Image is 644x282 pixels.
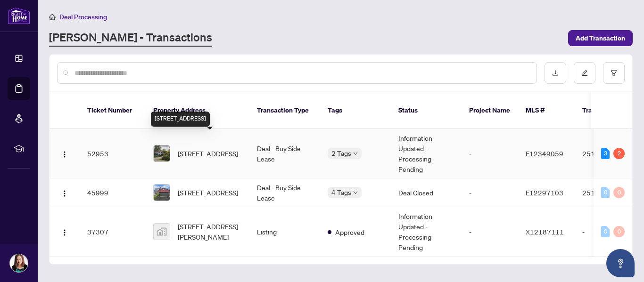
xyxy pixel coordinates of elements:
img: thumbnail-img [154,145,170,161]
div: 3 [601,148,610,159]
td: Information Updated - Processing Pending [391,207,462,257]
td: Deal - Buy Side Lease [249,129,320,178]
th: Project Name [462,92,518,129]
td: 52953 [80,129,146,178]
div: [STREET_ADDRESS] [151,112,210,127]
span: edit [581,70,588,76]
span: Deal Processing [59,13,107,21]
button: Logo [57,185,72,200]
span: [STREET_ADDRESS] [178,187,238,198]
span: [STREET_ADDRESS] [178,148,238,159]
img: thumbnail-img [154,185,170,201]
span: E12297103 [526,188,563,197]
button: Open asap [606,249,635,277]
span: 2 Tags [331,148,351,159]
button: Logo [57,146,72,161]
td: - [462,129,518,178]
div: 0 [613,226,625,237]
img: logo [8,7,30,24]
td: - [575,207,641,257]
img: Logo [61,229,68,236]
th: MLS # [518,92,575,129]
span: down [353,151,358,156]
td: - [462,207,518,257]
div: 2 [613,148,625,159]
td: 45999 [80,178,146,207]
span: down [353,190,358,195]
span: download [552,70,559,76]
span: home [49,14,56,20]
th: Property Address [146,92,249,129]
button: download [545,62,566,84]
th: Transaction Type [249,92,320,129]
td: Deal Closed [391,178,462,207]
td: Listing [249,207,320,257]
td: 2511630 [575,178,641,207]
th: Ticket Number [80,92,146,129]
img: Profile Icon [10,254,28,272]
button: Logo [57,224,72,239]
td: Deal - Buy Side Lease [249,178,320,207]
div: 0 [601,226,610,237]
button: Add Transaction [568,30,633,46]
span: 4 Tags [331,187,351,198]
div: 0 [613,187,625,198]
span: [STREET_ADDRESS][PERSON_NAME] [178,221,242,242]
span: Approved [335,227,364,237]
td: - [462,178,518,207]
button: filter [603,62,625,84]
td: 37307 [80,207,146,257]
th: Status [391,92,462,129]
td: 2514803 [575,129,641,178]
div: 0 [601,187,610,198]
a: [PERSON_NAME] - Transactions [49,30,212,47]
span: E12349059 [526,149,563,158]
img: Logo [61,190,68,197]
img: Logo [61,151,68,158]
td: Information Updated - Processing Pending [391,129,462,178]
button: edit [574,62,595,84]
span: X12187111 [526,227,564,236]
th: Trade Number [575,92,641,129]
img: thumbnail-img [154,224,170,240]
span: filter [611,70,617,76]
span: Add Transaction [576,31,625,46]
th: Tags [320,92,391,129]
